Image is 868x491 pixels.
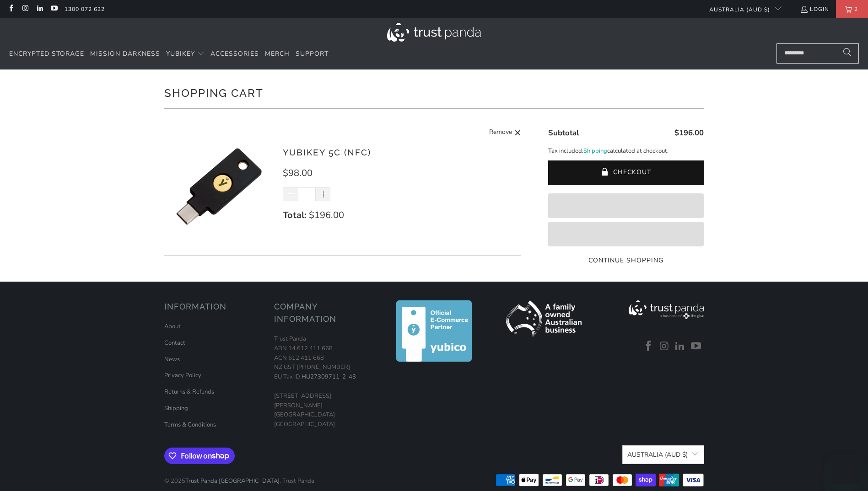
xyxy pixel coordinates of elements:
[836,43,859,64] button: Search
[283,167,313,179] span: $98.00
[309,209,344,221] span: $196.00
[36,5,43,13] a: Trust Panda Australia on LinkedIn
[185,477,280,485] a: Trust Panda [GEOGRAPHIC_DATA]
[548,128,579,138] span: Subtotal
[164,388,214,396] a: Returns & Refunds
[210,49,259,58] span: Accessories
[674,128,704,138] span: $196.00
[90,49,160,58] span: Mission Darkness
[164,339,185,347] a: Contact
[283,209,307,221] strong: Total:
[166,43,205,65] summary: YubiKey
[776,43,859,64] input: Search...
[164,132,274,241] img: YubiKey 5C (NFC)
[265,43,290,65] a: Merch
[387,23,481,42] img: Trust Panda Australia
[9,43,329,65] nav: Translation missing: en.navigation.header.main_nav
[21,5,29,13] a: Trust Panda Australia on Instagram
[65,4,105,14] a: 1300 072 632
[164,371,201,379] a: Privacy Policy
[831,454,861,484] iframe: Button to launch messaging window
[489,127,512,139] span: Remove
[642,341,656,352] a: Trust Panda Australia on Facebook
[164,467,314,486] p: © 2025 . Trust Panda
[7,5,15,13] a: Trust Panda Australia on Facebook
[210,43,259,65] a: Accessories
[9,49,84,58] span: Encrypted Storage
[583,146,607,156] a: Shipping
[548,160,704,185] button: Checkout
[265,49,290,58] span: Merch
[50,5,58,13] a: Trust Panda Australia on YouTube
[274,334,375,429] p: Trust Panda ABN 14 612 411 668 ACN 612 411 668 NZ GST [PHONE_NUMBER] EU Tax ID: [STREET_ADDRESS][...
[302,373,356,381] a: HU27309711-2-43
[9,43,84,65] a: Encrypted Storage
[164,404,188,412] a: Shipping
[90,43,160,65] a: Mission Darkness
[548,256,704,266] a: Continue Shopping
[164,355,180,363] a: News
[164,83,704,101] h1: Shopping Cart
[296,49,329,58] span: Support
[164,421,216,429] a: Terms & Conditions
[690,341,703,352] a: Trust Panda Australia on YouTube
[622,445,704,464] button: Australia (AUD $)
[548,146,704,156] p: Tax included. calculated at checkout.
[166,49,195,58] span: YubiKey
[283,147,371,157] a: YubiKey 5C (NFC)
[489,127,521,139] a: Remove
[674,341,687,352] a: Trust Panda Australia on LinkedIn
[296,43,329,65] a: Support
[164,322,181,331] a: About
[800,4,829,14] a: Login
[658,341,671,352] a: Trust Panda Australia on Instagram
